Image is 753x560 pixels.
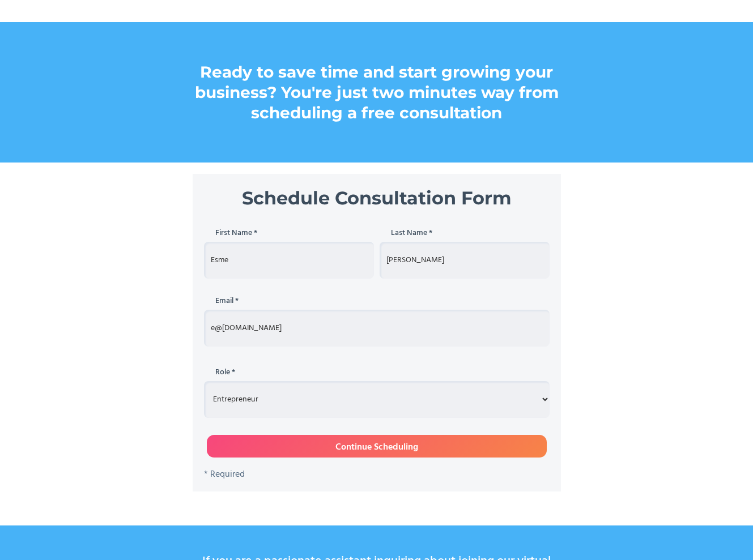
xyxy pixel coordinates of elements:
input: e.g., Smith [380,242,550,279]
h5: Last Name * [380,228,550,239]
input: Continue Scheduling [207,435,547,458]
h5: First Name * [204,228,374,239]
input: e.g., John [204,242,374,279]
h5: Email * [204,296,550,307]
p: * Required [204,469,550,480]
h1: Ready to save time and start growing your business? You're just two minutes way from scheduling a... [164,50,589,134]
strong: Schedule Consultation Form [242,187,512,209]
input: name@email.com [204,310,550,347]
h5: Role * [204,367,550,378]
